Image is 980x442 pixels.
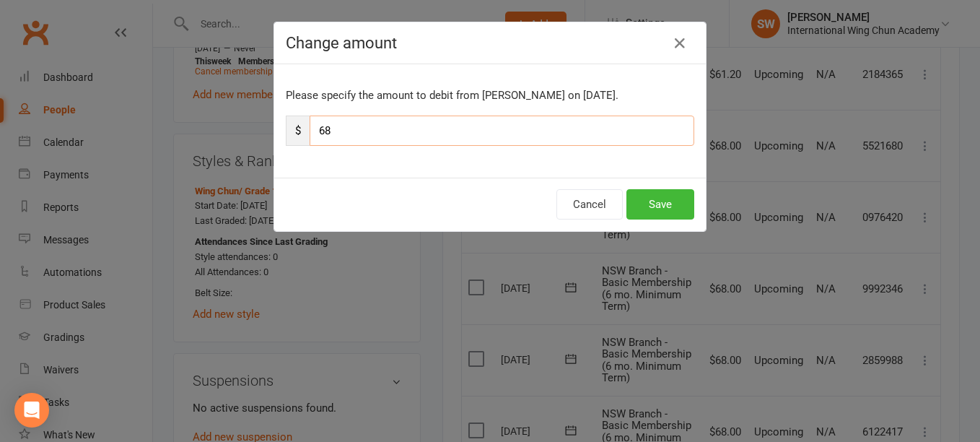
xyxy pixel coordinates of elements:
h4: Change amount [286,34,694,52]
button: Save [626,189,694,220]
p: Please specify the amount to debit from [PERSON_NAME] on [DATE]. [286,87,694,104]
button: Cancel [556,189,623,220]
button: Close [668,32,691,55]
span: $ [286,116,310,146]
div: Open Intercom Messenger [14,393,49,428]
